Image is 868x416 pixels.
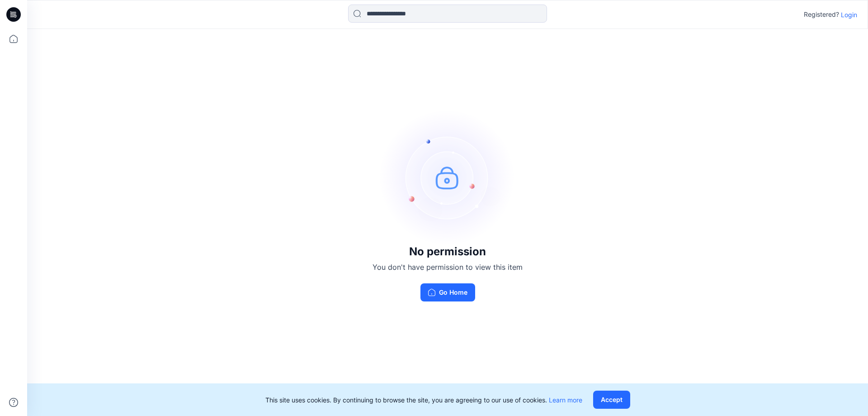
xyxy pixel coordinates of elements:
p: This site uses cookies. By continuing to browse the site, you are agreeing to our use of cookies. [265,395,582,405]
a: Learn more [549,396,582,404]
p: You don't have permission to view this item [373,262,523,273]
p: Registered? [804,9,839,20]
button: Go Home [420,283,475,301]
p: Login [841,10,857,19]
h3: No permission [373,245,523,258]
img: no-perm.svg [380,110,515,245]
button: Accept [593,391,630,409]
